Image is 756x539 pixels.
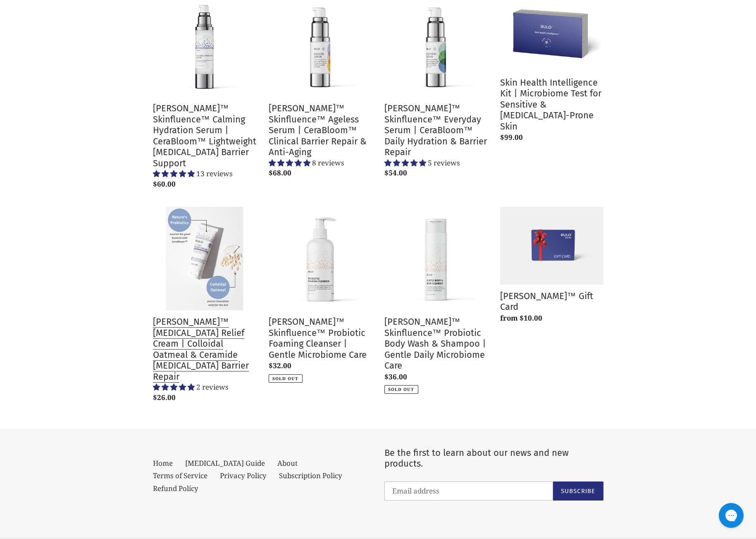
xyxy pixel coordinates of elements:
a: [MEDICAL_DATA] Guide [185,458,265,468]
a: Refund Policy [153,484,198,493]
span: Subscribe [561,487,596,495]
a: About [277,458,298,468]
p: Be the first to learn about our news and new products. [384,448,603,470]
iframe: Gorgias live chat messenger [715,500,748,531]
button: Subscribe [553,482,603,501]
a: Home [153,458,173,468]
a: Terms of Service [153,471,207,480]
a: Privacy Policy [220,471,267,480]
input: Email address [384,482,553,501]
a: Subscription Policy [279,471,342,480]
